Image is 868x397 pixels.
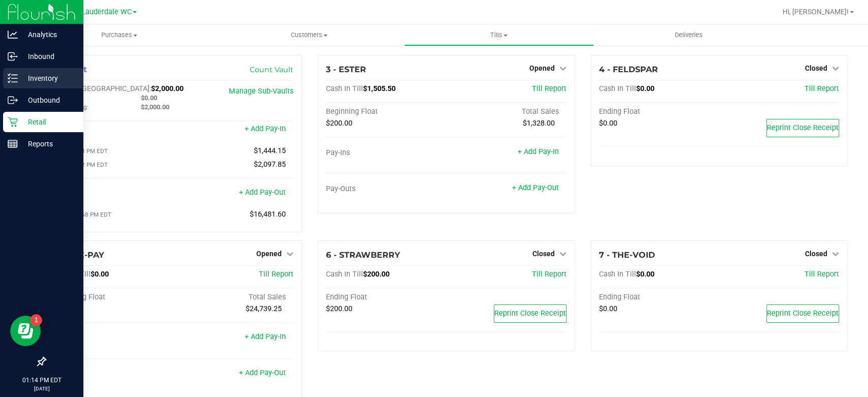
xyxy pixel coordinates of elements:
[532,250,555,258] span: Closed
[24,30,214,40] span: Purchases
[446,107,566,116] div: Total Sales
[8,95,18,105] inline-svg: Outbound
[766,304,839,323] button: Reprint Close Receipt
[326,304,352,313] span: $200.00
[326,293,446,302] div: Ending Float
[326,148,446,158] div: Pay-Ins
[804,84,839,93] a: Till Report
[214,24,404,46] a: Customers
[239,369,286,377] a: + Add Pay-Out
[636,270,654,279] span: $0.00
[215,30,403,40] span: Customers
[53,370,173,379] div: Pay-Outs
[599,304,617,313] span: $0.00
[91,270,109,279] span: $0.00
[71,8,132,16] span: Ft. Lauderdale WC
[259,270,293,279] a: Till Report
[8,51,18,62] inline-svg: Inbound
[245,332,286,341] a: + Add Pay-In
[494,309,566,318] span: Reprint Close Receipt
[250,210,286,219] span: $16,481.60
[636,84,654,93] span: $0.00
[30,314,42,326] iframe: Resource center unread badge
[245,125,286,133] a: + Add Pay-In
[599,107,719,116] div: Ending Float
[18,116,79,128] p: Retail
[326,65,366,74] span: 3 - ESTER
[250,65,293,74] a: Count Vault
[326,119,352,128] span: $200.00
[599,84,636,93] span: Cash In Till
[494,304,566,323] button: Reprint Close Receipt
[53,126,173,135] div: Pay-Ins
[141,103,169,111] span: $2,000.00
[53,293,173,302] div: Beginning Float
[363,84,396,93] span: $1,505.50
[512,184,559,192] a: + Add Pay-Out
[767,309,839,318] span: Reprint Close Receipt
[18,138,79,150] p: Reports
[766,119,839,137] button: Reprint Close Receipt
[363,270,390,279] span: $200.00
[518,147,559,156] a: + Add Pay-In
[523,119,555,128] span: $1,328.00
[141,94,157,102] span: $0.00
[254,160,286,169] span: $2,097.85
[151,84,184,93] span: $2,000.00
[599,293,719,302] div: Ending Float
[532,84,566,93] a: Till Report
[53,84,151,93] span: Cash In [GEOGRAPHIC_DATA]:
[405,30,593,40] span: Tills
[254,146,286,155] span: $1,444.15
[18,72,79,84] p: Inventory
[529,64,555,72] span: Opened
[599,65,658,74] span: 4 - FELDSPAR
[18,50,79,63] p: Inbound
[256,250,282,258] span: Opened
[5,376,79,385] p: 01:14 PM EDT
[173,293,293,302] div: Total Sales
[8,73,18,83] inline-svg: Inventory
[783,8,849,16] span: Hi, [PERSON_NAME]!
[18,28,79,41] p: Analytics
[8,117,18,127] inline-svg: Retail
[326,84,363,93] span: Cash In Till
[24,24,214,46] a: Purchases
[5,385,79,392] p: [DATE]
[8,139,18,149] inline-svg: Reports
[8,29,18,40] inline-svg: Analytics
[229,87,293,96] a: Manage Sub-Vaults
[53,333,173,343] div: Pay-Ins
[767,124,839,132] span: Reprint Close Receipt
[326,185,446,194] div: Pay-Outs
[532,270,566,279] a: Till Report
[661,30,716,40] span: Deliveries
[599,250,655,260] span: 7 - THE-VOID
[805,64,827,72] span: Closed
[594,24,784,46] a: Deliveries
[404,24,594,46] a: Tills
[53,189,173,198] div: Pay-Outs
[10,316,41,346] iframe: Resource center
[326,270,363,279] span: Cash In Till
[326,250,400,260] span: 6 - STRAWBERRY
[804,270,839,279] a: Till Report
[18,94,79,106] p: Outbound
[246,304,282,313] span: $24,739.25
[239,188,286,197] a: + Add Pay-Out
[326,107,446,116] div: Beginning Float
[805,250,827,258] span: Closed
[599,119,617,128] span: $0.00
[599,270,636,279] span: Cash In Till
